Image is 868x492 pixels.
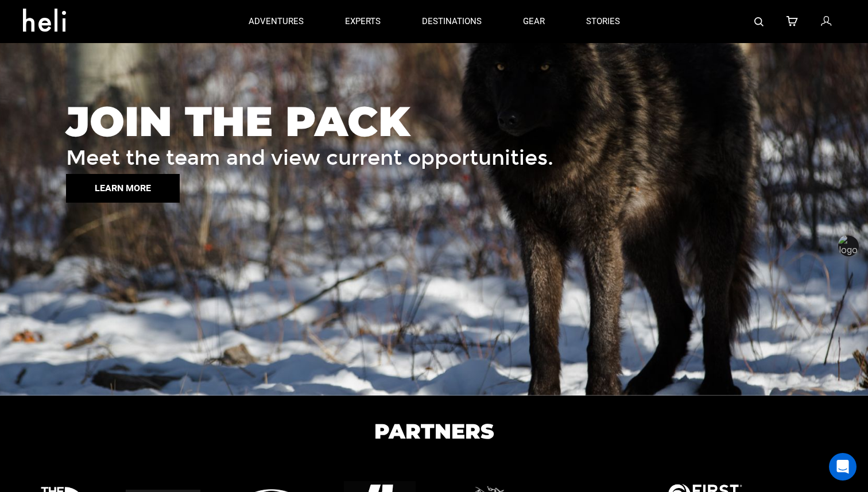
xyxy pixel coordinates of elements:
[829,453,857,481] div: Open Intercom Messenger
[66,148,859,168] p: Meet the team and view current opportunities.
[422,16,482,28] p: destinations
[66,100,859,142] h1: JOIN THE PACK
[345,16,381,28] p: experts
[249,16,304,28] p: adventures
[66,174,859,203] a: LEARN MORE
[754,17,764,26] img: search-bar-icon.svg
[66,174,180,203] button: LEARN MORE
